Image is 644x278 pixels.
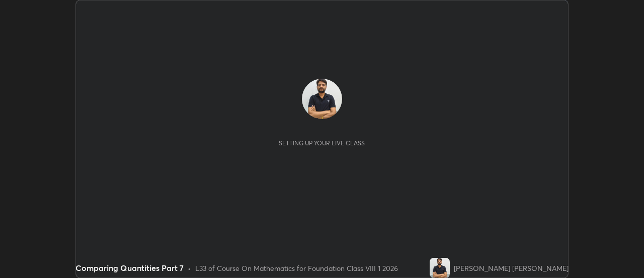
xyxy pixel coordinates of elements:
[195,263,398,273] div: L33 of Course On Mathematics for Foundation Class VIII 1 2026
[75,262,184,274] div: Comparing Quantities Part 7
[454,263,569,273] div: [PERSON_NAME] [PERSON_NAME]
[302,79,342,119] img: 4cf577a8cdb74b91971b506b957e80de.jpg
[279,139,365,147] div: Setting up your live class
[430,258,450,278] img: 4cf577a8cdb74b91971b506b957e80de.jpg
[188,263,191,273] div: •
